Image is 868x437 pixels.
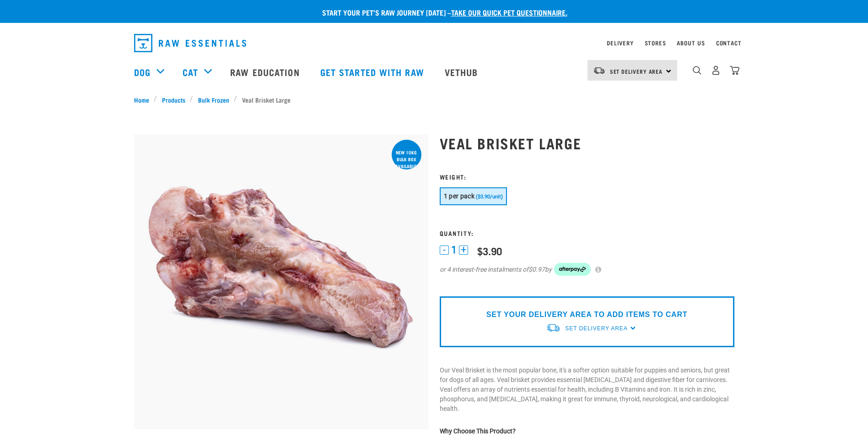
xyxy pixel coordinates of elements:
span: 1 [451,245,457,255]
img: van-moving.png [546,323,561,333]
a: Home [134,95,154,104]
div: $3.90 [477,245,502,257]
a: Bulk Frozen [193,95,234,104]
span: ($3.90/unit) [476,194,503,200]
a: Raw Education [221,54,311,90]
p: Our Veal Brisket is the most popular bone, it's a softer option suitable for puppies and seniors,... [440,366,734,414]
strong: Why Choose This Product? [440,427,516,435]
a: Contact [716,41,742,44]
a: Cat [183,65,198,79]
img: Afterpay [554,263,591,276]
span: 1 per pack [444,192,475,200]
img: 1205 Veal Brisket 1pp 01 [134,134,429,429]
img: home-icon-1@2x.png [693,66,701,75]
p: SET YOUR DELIVERY AREA TO ADD ITEMS TO CART [486,309,687,320]
a: Stores [645,41,666,44]
a: Products [157,95,190,104]
a: take our quick pet questionnaire. [451,10,567,14]
h1: Veal Brisket Large [440,135,734,151]
nav: dropdown navigation [127,30,742,56]
a: Delivery [607,41,633,44]
span: Set Delivery Area [565,325,627,332]
a: Get started with Raw [311,54,436,90]
span: Set Delivery Area [610,70,663,73]
button: - [440,246,449,255]
img: van-moving.png [593,66,605,75]
h3: Weight: [440,173,734,180]
button: 1 per pack ($3.90/unit) [440,187,507,205]
a: About Us [677,41,705,44]
h3: Quantity: [440,229,734,236]
img: user.png [711,66,721,75]
a: Dog [134,65,151,79]
span: $0.97 [528,265,545,274]
nav: breadcrumbs [134,95,734,104]
a: Vethub [436,54,490,90]
button: + [459,246,468,255]
div: or 4 interest-free instalments of by [440,263,734,276]
img: home-icon@2x.png [730,66,739,75]
img: Raw Essentials Logo [134,34,246,52]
